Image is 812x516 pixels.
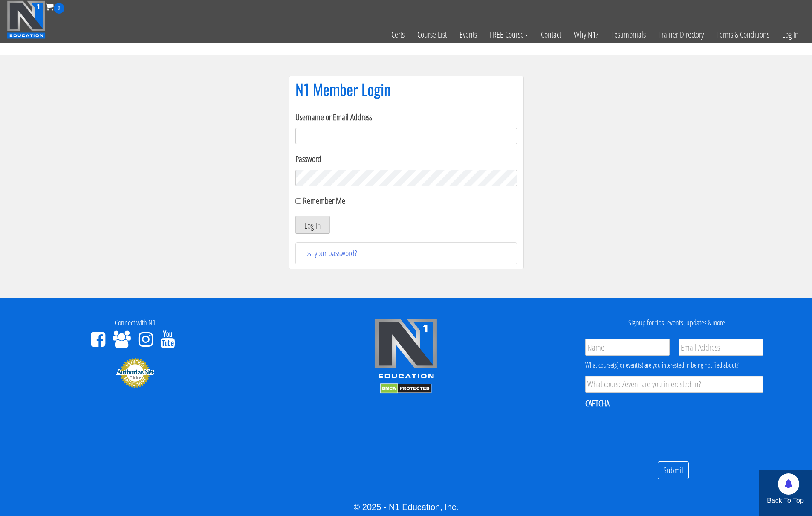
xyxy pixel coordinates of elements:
[585,376,763,393] input: What course/event are you interested in?
[585,398,610,409] label: CAPTCHA
[759,496,812,506] p: Back To Top
[483,14,535,55] a: FREE Course
[303,195,345,206] label: Remember Me
[46,1,64,12] a: 0
[116,357,154,388] img: Authorize.Net Merchant - Click to Verify
[585,339,670,356] input: Name
[295,153,517,165] label: Password
[567,14,605,55] a: Why N1?
[54,3,64,14] span: 0
[658,461,689,480] input: Submit
[411,14,453,55] a: Course List
[7,0,46,39] img: n1-education
[6,319,264,327] h4: Connect with N1
[295,81,517,98] h1: N1 Member Login
[679,339,763,356] input: Email Address
[6,501,806,513] div: © 2025 - N1 Education, Inc.
[776,14,805,55] a: Log In
[585,360,763,370] div: What course(s) or event(s) are you interested in being notified about?
[302,247,357,259] a: Lost your password?
[453,14,483,55] a: Events
[548,319,806,327] h4: Signup for tips, events, updates & more
[385,14,411,55] a: Certs
[535,14,567,55] a: Contact
[374,319,438,382] img: n1-edu-logo
[585,415,715,448] iframe: reCAPTCHA
[295,111,517,124] label: Username or Email Address
[380,383,432,394] img: DMCA.com Protection Status
[295,216,330,234] button: Log In
[652,14,710,55] a: Trainer Directory
[710,14,776,55] a: Terms & Conditions
[605,14,652,55] a: Testimonials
